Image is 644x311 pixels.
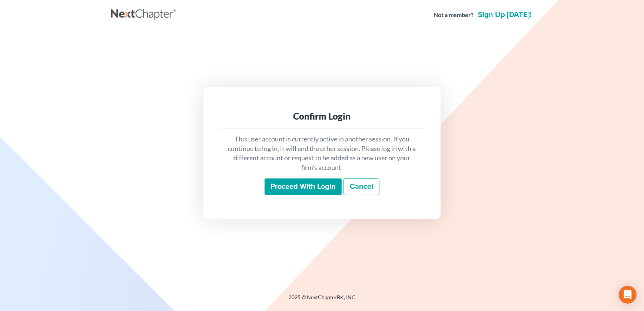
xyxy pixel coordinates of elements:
[111,294,533,307] div: 2025 © NextChapterBK, INC
[227,110,417,122] div: Confirm Login
[619,286,637,304] div: Open Intercom Messenger
[265,178,342,195] input: Proceed with login
[434,11,474,19] strong: Not a member?
[227,134,417,173] p: This user account is currently active in another session. If you continue to log in, it will end ...
[343,178,379,195] a: Cancel
[477,11,533,19] a: Sign up [DATE]!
